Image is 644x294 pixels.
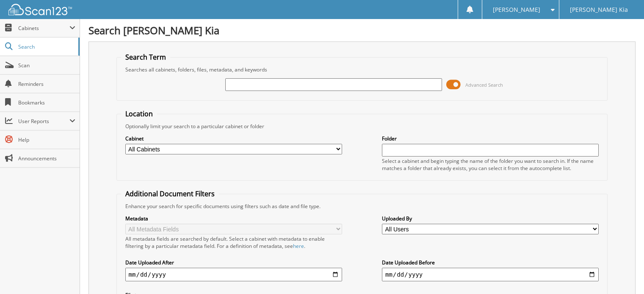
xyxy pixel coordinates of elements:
legend: Search Term [121,52,170,62]
span: Announcements [18,155,75,162]
img: scan123-logo-white.svg [8,4,72,15]
legend: Additional Document Filters [121,189,219,198]
a: here [293,242,304,250]
span: Scan [18,62,75,69]
span: Advanced Search [465,82,503,88]
span: Search [18,43,74,50]
label: Cabinet [125,135,342,142]
label: Uploaded By [382,215,599,222]
input: end [382,268,599,281]
label: Folder [382,135,599,142]
div: Enhance your search for specific documents using filters such as date and file type. [121,203,603,210]
div: All metadata fields are searched by default. Select a cabinet with metadata to enable filtering b... [125,235,342,250]
div: Searches all cabinets, folders, files, metadata, and keywords [121,66,603,73]
input: start [125,268,342,281]
legend: Location [121,109,157,118]
label: Metadata [125,215,342,222]
span: User Reports [18,118,69,125]
label: Date Uploaded After [125,259,342,266]
span: [PERSON_NAME] Kia [570,7,628,12]
span: Help [18,136,75,143]
div: Optionally limit your search to a particular cabinet or folder [121,123,603,130]
span: [PERSON_NAME] [493,7,540,12]
h1: Search [PERSON_NAME] Kia [88,23,636,37]
span: Reminders [18,80,75,88]
span: Bookmarks [18,99,75,106]
iframe: Chat Widget [602,253,644,294]
span: Cabinets [18,25,69,32]
div: Select a cabinet and begin typing the name of the folder you want to search in. If the name match... [382,157,599,172]
label: Date Uploaded Before [382,259,599,266]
